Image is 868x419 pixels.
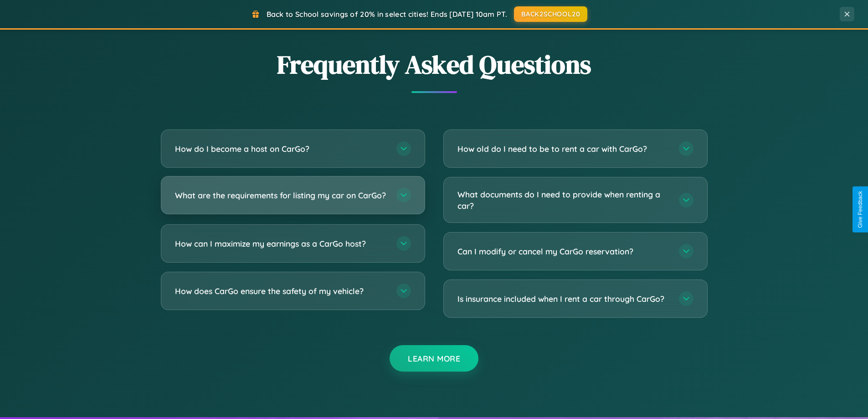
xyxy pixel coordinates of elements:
[514,6,587,22] button: BACK2SCHOOL20
[267,10,507,19] span: Back to School savings of 20% in select cities! Ends [DATE] 10am PT.
[175,285,387,297] h3: How does CarGo ensure the safety of my vehicle?
[457,293,670,305] h3: Is insurance included when I rent a car through CarGo?
[175,143,387,155] h3: How do I become a host on CarGo?
[175,238,387,249] h3: How can I maximize my earnings as a CarGo host?
[175,190,387,201] h3: What are the requirements for listing my car on CarGo?
[161,47,708,82] h2: Frequently Asked Questions
[457,246,670,257] h3: Can I modify or cancel my CarGo reservation?
[457,143,670,155] h3: How old do I need to be to rent a car with CarGo?
[457,189,670,211] h3: What documents do I need to provide when renting a car?
[857,191,863,228] div: Give Feedback
[390,345,478,372] button: Learn More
